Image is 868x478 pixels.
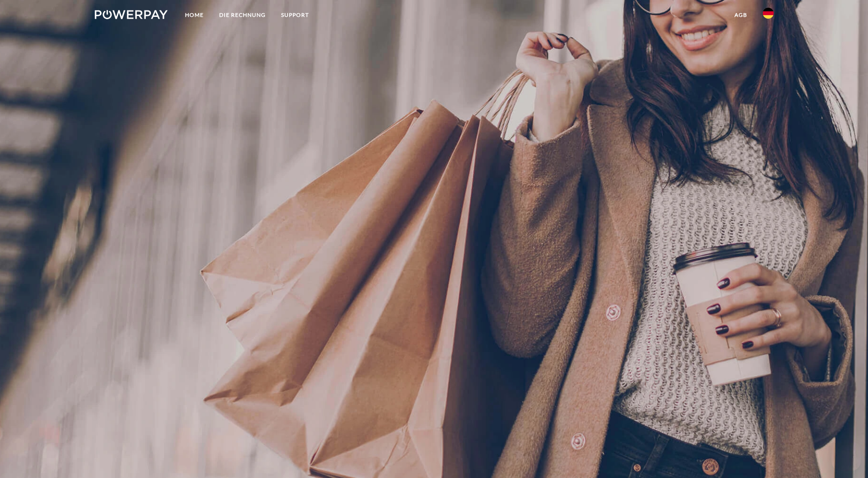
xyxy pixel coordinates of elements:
[763,8,774,19] img: de
[95,10,168,19] img: logo-powerpay-white.svg
[273,7,317,23] a: SUPPORT
[727,7,755,23] a: agb
[211,7,273,23] a: DIE RECHNUNG
[832,442,861,471] iframe: Bouton de lancement de la fenêtre de messagerie
[177,7,211,23] a: Home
